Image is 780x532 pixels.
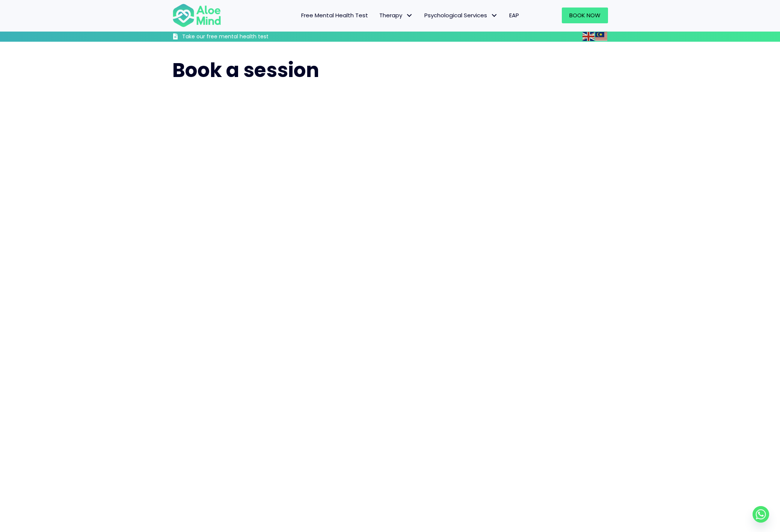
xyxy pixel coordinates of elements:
[374,8,419,23] a: TherapyTherapy: submenu
[231,8,525,23] nav: Menu
[489,10,500,21] span: Psychological Services: submenu
[182,33,309,41] h3: Take our free mental health test
[172,56,319,84] span: Book a session
[753,506,769,523] a: Whatsapp
[595,32,607,41] img: ms
[172,3,221,28] img: Aloe mind Logo
[582,32,594,41] img: en
[301,11,368,19] span: Free Mental Health Test
[424,11,498,19] span: Psychological Services
[379,11,413,19] span: Therapy
[296,8,374,23] a: Free Mental Health Test
[419,8,504,23] a: Psychological ServicesPsychological Services: submenu
[172,33,309,42] a: Take our free mental health test
[509,11,519,19] span: EAP
[404,10,415,21] span: Therapy: submenu
[504,8,525,23] a: EAP
[562,8,608,23] a: Book Now
[569,11,600,19] span: Book Now
[595,32,608,41] a: Malay
[582,32,595,41] a: English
